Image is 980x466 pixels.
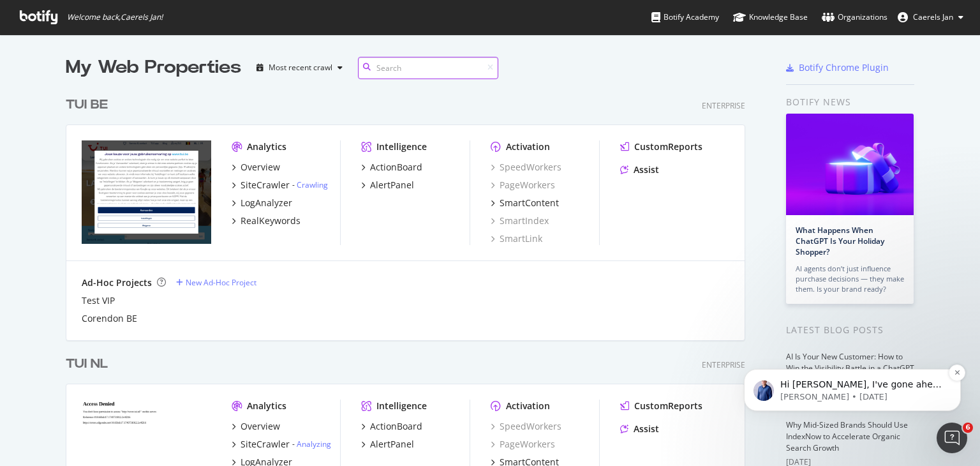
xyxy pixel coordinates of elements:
a: PageWorkers [491,179,555,192]
a: ActionBoard [361,420,422,433]
a: PageWorkers [491,438,555,451]
div: AI agents don’t just influence purchase decisions — they make them. Is your brand ready? [796,264,904,294]
div: - [292,179,328,190]
div: Activation [506,140,550,153]
div: ActionBoard [370,420,422,433]
a: Assist [620,163,659,176]
a: AlertPanel [361,179,414,192]
div: My Web Properties [66,55,241,80]
div: TUI NL [66,355,108,373]
a: SmartContent [491,197,559,209]
div: Knowledge Base [733,11,808,24]
a: New Ad-Hoc Project [176,277,256,288]
a: SpeedWorkers [491,161,561,174]
a: Why Mid-Sized Brands Should Use IndexNow to Accelerate Organic Search Growth [786,419,908,453]
div: message notification from Jack, 2d ago. Hi Jan, I've gone ahead and re-added you as an admin of t... [19,80,236,123]
a: Crawling [297,179,328,190]
div: AlertPanel [370,179,414,192]
input: Search [358,57,498,79]
div: Botify Chrome Plugin [799,61,889,74]
iframe: Intercom notifications message [725,289,980,432]
a: SmartIndex [491,214,549,227]
a: Analyzing [297,439,331,449]
a: CustomReports [620,140,702,153]
a: What Happens When ChatGPT Is Your Holiday Shopper? [796,225,884,257]
div: Intelligence [376,400,427,412]
a: Botify Chrome Plugin [786,61,889,74]
div: Botify news [786,95,914,109]
a: RealKeywords [232,214,301,227]
div: Overview [241,420,280,433]
a: AlertPanel [361,438,414,451]
a: SiteCrawler- Crawling [232,179,328,192]
a: TUI BE [66,96,113,114]
img: tui.be [82,140,211,244]
a: ActionBoard [361,161,422,174]
a: CustomReports [620,400,702,412]
a: Test VIP [82,294,115,307]
div: Intelligence [376,140,427,153]
img: What Happens When ChatGPT Is Your Holiday Shopper? [786,114,914,215]
span: 6 [963,423,973,433]
div: Organizations [822,11,887,24]
iframe: Intercom live chat [937,423,967,453]
div: LogAnalyzer [241,197,292,209]
a: Assist [620,423,659,435]
p: Message from Jack, sent 2d ago [56,103,220,114]
div: Analytics [247,400,286,412]
div: SiteCrawler [241,179,290,192]
div: Activation [506,400,550,412]
div: Analytics [247,140,286,153]
span: Welcome back, Caerels Jan ! [67,12,163,22]
div: RealKeywords [241,214,301,227]
div: Assist [634,163,659,176]
button: Caerels Jan [887,7,974,27]
div: SiteCrawler [241,438,290,451]
div: - [292,439,331,449]
p: Hi [PERSON_NAME], I've gone ahead and re-added you as an admin of the BE project. Let me know if ... [56,90,220,103]
a: SiteCrawler- Analyzing [232,438,331,451]
div: Botify Academy [651,11,719,24]
div: Enterprise [702,100,745,111]
div: Overview [241,161,280,174]
div: SmartContent [500,197,559,209]
div: ActionBoard [370,161,422,174]
div: CustomReports [634,140,702,153]
button: Most recent crawl [251,57,348,78]
div: Enterprise [702,359,745,370]
div: CustomReports [634,400,702,412]
div: New Ad-Hoc Project [186,277,256,288]
div: AlertPanel [370,438,414,451]
div: Most recent crawl [269,64,332,71]
a: SmartLink [491,232,542,245]
button: Dismiss notification [224,76,241,93]
div: Ad-Hoc Projects [82,276,152,289]
div: Assist [634,423,659,435]
div: TUI BE [66,96,108,114]
a: Overview [232,161,280,174]
span: Caerels Jan [913,11,953,22]
a: Overview [232,420,280,433]
a: Corendon BE [82,312,137,325]
a: SpeedWorkers [491,420,561,433]
a: TUI NL [66,355,113,373]
img: Profile image for Jack [29,92,49,112]
a: LogAnalyzer [232,197,292,209]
